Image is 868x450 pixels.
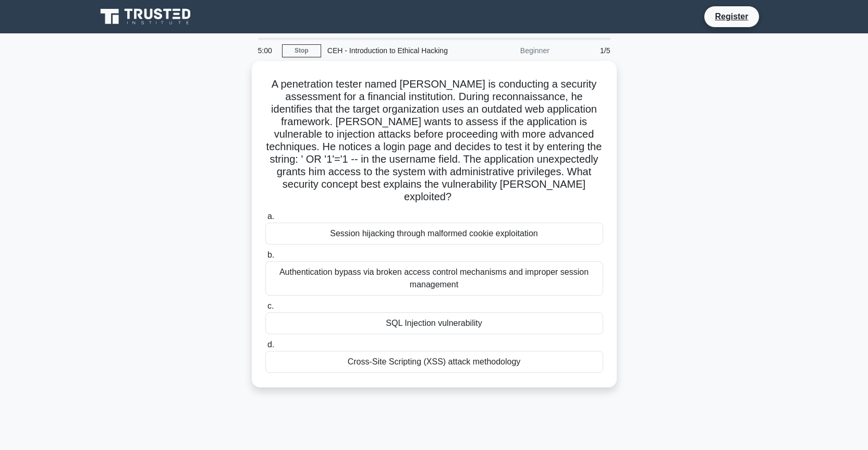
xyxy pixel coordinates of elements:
[267,301,274,310] span: c.
[265,351,603,373] div: Cross-Site Scripting (XSS) attack methodology
[265,312,603,334] div: SQL Injection vulnerability
[264,78,604,204] h5: A penetration tester named [PERSON_NAME] is conducting a security assessment for a financial inst...
[267,340,274,349] span: d.
[282,44,321,57] a: Stop
[265,261,603,296] div: Authentication bypass via broken access control mechanisms and improper session management
[556,40,617,61] div: 1/5
[267,250,274,259] span: b.
[252,40,282,61] div: 5:00
[464,40,556,61] div: Beginner
[708,10,754,23] a: Register
[265,223,603,245] div: Session hijacking through malformed cookie exploitation
[321,40,464,61] div: CEH - Introduction to Ethical Hacking
[267,212,274,221] span: a.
